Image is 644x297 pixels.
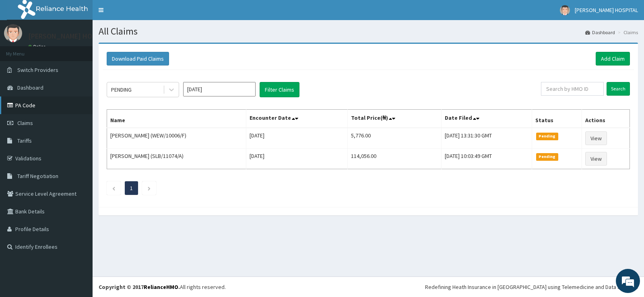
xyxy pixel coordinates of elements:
p: [PERSON_NAME] HOSPITAL [28,33,114,40]
td: 5,776.00 [347,128,441,149]
span: Pending [536,133,558,140]
td: [DATE] 13:31:30 GMT [442,128,532,149]
input: Search [607,82,630,96]
input: Select Month and Year [183,82,256,96]
button: Filter Claims [260,82,299,97]
a: View [585,152,607,166]
td: 114,056.00 [347,149,441,169]
a: Page 1 is your current page [130,184,133,192]
a: RelianceHMO [144,283,178,291]
a: Online [28,44,47,49]
a: Next page [147,184,151,192]
td: [DATE] [246,149,347,169]
a: Add Claim [596,52,630,66]
li: Claims [616,29,638,36]
th: Encounter Date [246,110,347,128]
div: Redefining Heath Insurance in [GEOGRAPHIC_DATA] using Telemedicine and Data Science! [425,283,638,291]
th: Status [532,110,582,128]
h1: All Claims [99,26,638,37]
td: [PERSON_NAME] (SLB/11074/A) [107,149,246,169]
th: Actions [582,110,630,128]
div: PENDING [111,86,132,94]
th: Total Price(₦) [347,110,441,128]
img: User Image [4,24,22,42]
a: Previous page [112,184,116,192]
td: [DATE] 10:03:49 GMT [442,149,532,169]
strong: Copyright © 2017 . [99,283,180,291]
input: Search by HMO ID [541,82,604,96]
td: [DATE] [246,128,347,149]
img: User Image [560,5,570,15]
button: Download Paid Claims [107,52,169,66]
th: Date Filed [442,110,532,128]
span: Switch Providers [17,66,58,74]
td: [PERSON_NAME] (WEW/10006/F) [107,128,246,149]
span: Dashboard [17,84,43,91]
span: Tariff Negotiation [17,172,58,180]
span: Tariffs [17,137,32,144]
span: Claims [17,119,33,127]
a: View [585,131,607,145]
a: Dashboard [585,29,615,36]
span: [PERSON_NAME] HOSPITAL [575,6,638,14]
span: Pending [536,153,558,160]
footer: All rights reserved. [93,277,644,297]
th: Name [107,110,246,128]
